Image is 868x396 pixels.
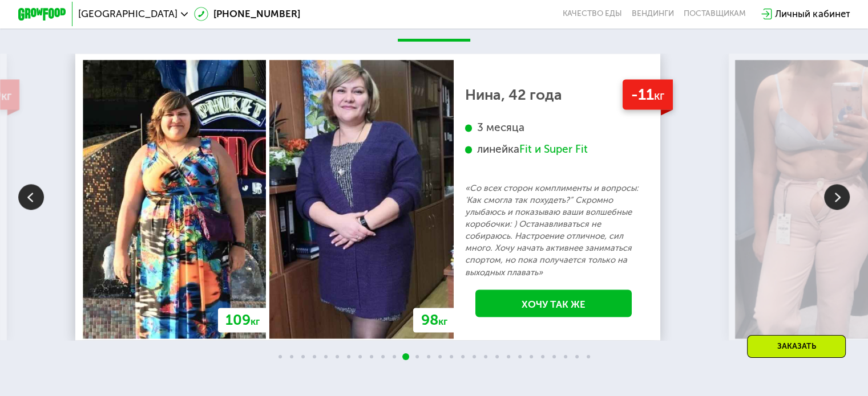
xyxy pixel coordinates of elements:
[563,9,622,19] a: Качество еды
[684,9,746,19] div: поставщикам
[654,89,664,103] span: кг
[251,316,260,327] span: кг
[747,335,846,358] div: Заказать
[18,184,44,210] img: Slide left
[465,89,642,101] div: Нина, 42 года
[413,308,455,332] div: 98
[519,142,588,156] div: Fit и Super Fit
[465,121,642,134] div: 3 месяца
[465,182,642,279] p: «Со всех сторон комплименты и вопросы: 'Как смогла так похудеть?” Скромно улыбаюсь и показываю ва...
[623,79,673,109] div: -11
[218,308,268,332] div: 109
[465,142,642,156] div: линейка
[632,9,674,19] a: Вендинги
[775,7,850,21] div: Личный кабинет
[475,289,632,317] a: Хочу так же
[194,7,300,21] a: [PHONE_NUMBER]
[78,9,177,19] span: [GEOGRAPHIC_DATA]
[438,316,447,327] span: кг
[824,184,850,210] img: Slide right
[1,89,11,103] span: кг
